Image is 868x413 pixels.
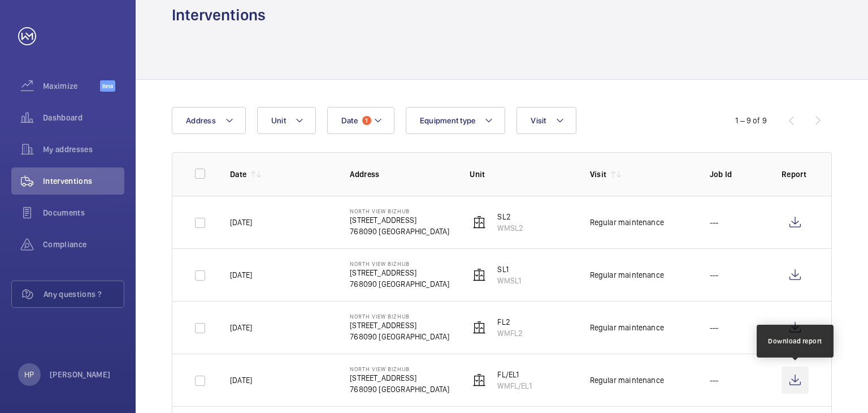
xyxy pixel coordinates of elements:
[350,320,449,331] p: [STREET_ADDRESS]
[327,107,394,134] button: Date1
[350,365,449,372] p: North View Bizhub
[50,369,111,380] p: [PERSON_NAME]
[768,336,822,346] div: Download report
[100,80,115,92] span: Beta
[470,169,571,180] p: Unit
[350,372,449,384] p: [STREET_ADDRESS]
[43,207,124,218] span: Documents
[710,169,763,180] p: Job Id
[497,222,523,234] p: WMSL2
[497,275,521,286] p: WMSL1
[43,175,124,187] span: Interventions
[406,107,506,134] button: Equipment type
[735,115,767,126] div: 1 – 9 of 9
[590,169,607,180] p: Visit
[590,217,664,228] div: Regular maintenance
[472,216,486,229] img: elevator.svg
[43,112,124,123] span: Dashboard
[44,289,124,300] span: Any questions ?
[257,107,316,134] button: Unit
[472,321,486,334] img: elevator.svg
[710,269,719,281] p: ---
[497,211,523,222] p: SL2
[362,116,371,125] span: 1
[710,322,719,333] p: ---
[472,268,486,282] img: elevator.svg
[230,269,252,281] p: [DATE]
[350,226,449,237] p: 768090 [GEOGRAPHIC_DATA]
[230,169,246,180] p: Date
[186,116,216,125] span: Address
[472,373,486,387] img: elevator.svg
[497,316,523,328] p: FL2
[43,80,100,92] span: Maximize
[350,169,452,180] p: Address
[172,107,246,134] button: Address
[350,331,449,342] p: 768090 [GEOGRAPHIC_DATA]
[43,239,124,250] span: Compliance
[350,313,449,320] p: North View Bizhub
[497,369,531,380] p: FL/EL1
[230,217,252,228] p: [DATE]
[230,322,252,333] p: [DATE]
[230,375,252,386] p: [DATE]
[271,116,286,125] span: Unit
[43,144,124,155] span: My addresses
[590,375,664,386] div: Regular maintenance
[341,116,358,125] span: Date
[497,264,521,275] p: SL1
[350,214,449,226] p: [STREET_ADDRESS]
[350,260,449,267] p: North View Bizhub
[531,116,546,125] span: Visit
[590,269,664,281] div: Regular maintenance
[350,267,449,278] p: [STREET_ADDRESS]
[590,322,664,333] div: Regular maintenance
[24,369,34,380] p: HP
[517,107,576,134] button: Visit
[497,380,531,392] p: WMFL/EL1
[172,5,266,25] h1: Interventions
[497,328,523,339] p: WMFL2
[420,116,476,125] span: Equipment type
[710,217,719,228] p: ---
[350,384,449,395] p: 768090 [GEOGRAPHIC_DATA]
[710,375,719,386] p: ---
[350,278,449,290] p: 768090 [GEOGRAPHIC_DATA]
[782,169,809,180] p: Report
[350,208,449,214] p: North View Bizhub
